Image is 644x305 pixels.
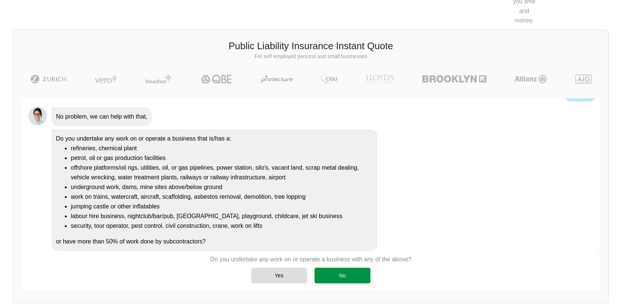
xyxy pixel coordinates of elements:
[315,268,370,283] div: No
[71,153,373,163] li: petrol, oil or gas production facilities
[251,268,307,283] div: Yes
[511,75,550,84] img: Allianz | Public Liability Insurance
[19,40,603,53] h3: Public Liability Insurance Instant Quote
[210,255,411,264] p: Do you undertake any work on or operate a business with any of the above?
[71,192,373,202] li: work on trains, watercraft, aircraft, scaffolding, asbestos removal, demolition, tree lopping
[28,107,47,125] img: Chatbot | PLI
[52,130,377,251] div: Do you undertake any work on or operate a business that is/has a: or have more than 50% of work d...
[19,53,603,60] p: For self employed persons and small businesses
[71,211,373,221] li: labour hire business, nightclub/bar/pub, [GEOGRAPHIC_DATA], playground, childcare, jet ski business
[52,108,151,126] div: No problem, we can help with that,
[142,75,175,84] img: Steadfast | Public Liability Insurance
[71,221,373,231] li: security, tour operator, pest control, civil construction, crane, work on lifts
[71,163,373,182] li: offshore platforms/oil rigs, utilities, oil, or gas pipelines, power station, silo's, vacant land...
[572,75,594,84] img: AIG | Public Liability Insurance
[419,75,489,84] img: Brooklyn | Public Liability Insurance
[196,75,237,84] img: QBE | Public Liability Insurance
[91,75,120,84] img: Vero | Public Liability Insurance
[71,144,373,153] li: refineries, chemical plant
[362,75,398,84] img: LLOYD's | Public Liability Insurance
[258,75,296,84] img: Protecsure | Public Liability Insurance
[71,202,373,211] li: jumping castle or other inflatables
[318,75,340,84] img: CGU | Public Liability Insurance
[27,75,69,84] img: Zurich | Public Liability Insurance
[71,182,373,192] li: underground work, dams, mine sites above/below ground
